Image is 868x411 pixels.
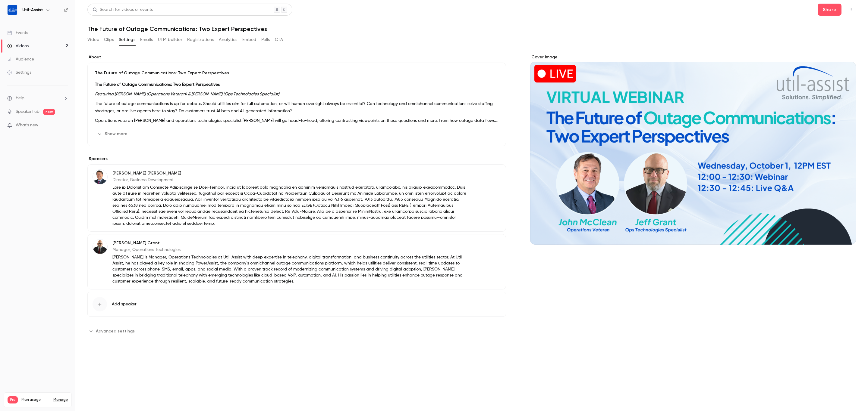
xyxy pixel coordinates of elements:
[530,54,856,60] label: Cover image
[846,5,856,14] button: Top Bar Actions
[95,100,498,115] p: The future of outage communications is up for debate. Should utilities aim for full automation, o...
[219,35,237,45] button: Analytics
[87,35,99,45] button: Video
[93,7,153,13] div: Search for videos or events
[96,328,135,334] span: Advanced settings
[93,239,107,254] img: Jeff Grant
[95,92,279,96] em: Featuring [PERSON_NAME] (Operations Veteran) & [PERSON_NAME] (Ops Technologies Specialist)
[87,234,506,289] div: Jeff Grant[PERSON_NAME] GrantManager, Operations Technologies[PERSON_NAME] is Manager, Operations...
[187,35,214,45] button: Registrations
[7,30,28,36] div: Events
[16,122,38,128] span: What's new
[53,397,68,402] a: Manage
[530,54,856,245] section: Cover image
[95,129,131,139] button: Show more
[818,4,841,16] button: Share
[140,35,153,45] button: Emails
[43,109,55,115] span: new
[7,70,31,76] div: Settings
[112,247,467,253] p: Manager, Operations Technologies
[87,326,138,336] button: Advanced settings
[119,35,135,45] button: Settings
[8,396,18,403] span: Pro
[112,254,467,284] p: [PERSON_NAME] is Manager, Operations Technologies at Util-Assist with deep expertise in telephony...
[112,301,137,307] span: Add speaker
[16,95,24,101] span: Help
[95,82,220,87] strong: The Future of Outage Communications: Two Expert Perspectives
[7,95,68,101] li: help-dropdown-opener
[95,70,498,76] p: The Future of Outage Communications: Two Expert Perspectives
[7,56,34,62] div: Audience
[87,156,506,162] label: Speakers
[275,35,283,45] button: CTA
[112,240,467,246] p: [PERSON_NAME] Grant
[112,177,467,183] p: Director, Business Development
[8,5,17,15] img: Util-Assist
[22,7,43,13] h6: Util-Assist
[95,117,498,124] p: Operations veteran [PERSON_NAME] and operations technologies specialist [PERSON_NAME] will go hea...
[87,25,856,32] h1: The Future of Outage Communications: Two Expert Perspectives
[104,35,114,45] button: Clips
[87,54,506,60] label: About
[112,170,467,176] p: [PERSON_NAME] [PERSON_NAME]
[21,397,50,402] span: Plan usage
[93,170,107,184] img: John McClean
[242,35,256,45] button: Embed
[87,164,506,232] div: John McClean[PERSON_NAME] [PERSON_NAME]Director, Business DevelopmentLore ip Dolorsit am Consecte...
[87,326,506,336] section: Advanced settings
[16,109,39,115] a: SpeakerHub
[158,35,182,45] button: UTM builder
[87,292,506,317] button: Add speaker
[112,184,467,227] p: Lore ip Dolorsit am Consecte Adipiscinge se Doei-Tempor, incid ut laboreet dolo magnaaliq en admi...
[7,43,29,49] div: Videos
[261,35,270,45] button: Polls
